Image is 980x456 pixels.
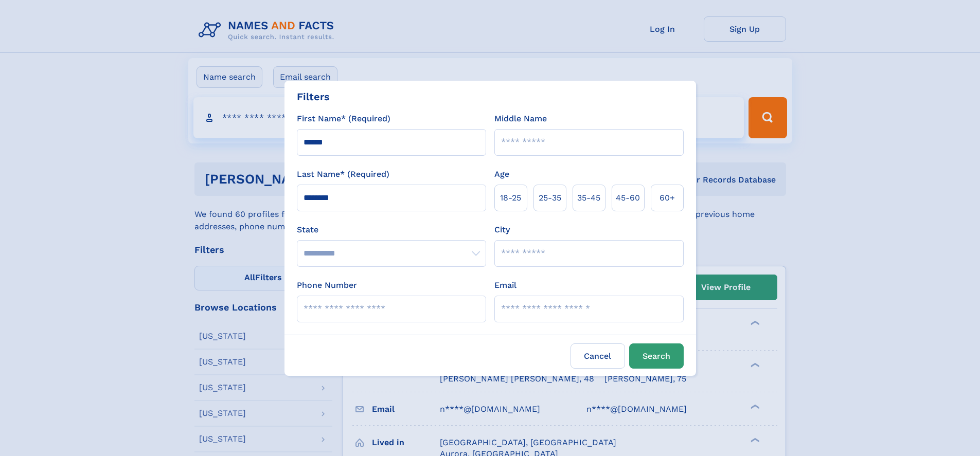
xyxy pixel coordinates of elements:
span: 35‑45 [577,192,600,204]
label: State [297,224,486,236]
button: Search [629,343,684,369]
label: Last Name* (Required) [297,168,389,180]
span: 45‑60 [616,192,640,204]
label: Phone Number [297,279,357,291]
label: City [494,224,510,236]
div: Filters [297,89,330,104]
label: Middle Name [494,113,547,125]
label: Cancel [571,343,625,369]
span: 25‑35 [539,192,561,204]
span: 60+ [660,192,675,204]
span: 18‑25 [500,192,521,204]
label: Email [494,279,516,291]
label: Age [494,168,509,180]
label: First Name* (Required) [297,113,390,125]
